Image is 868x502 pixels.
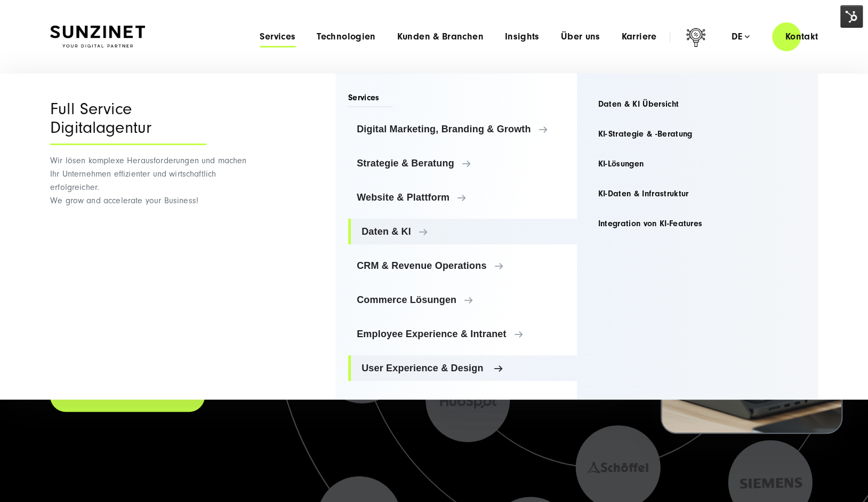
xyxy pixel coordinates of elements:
[357,192,568,203] span: Website & Plattform
[348,287,577,313] a: Commerce Lösungen
[348,92,392,107] span: Services
[348,150,577,176] a: Strategie & Beratung
[361,363,568,373] span: User Experience & Design
[357,294,568,305] span: Commerce Lösungen
[260,31,295,42] a: Services
[590,211,806,236] a: Integration von KI-Features
[357,124,568,134] span: Digital Marketing, Branding & Growth
[361,226,568,237] span: Daten & KI
[397,31,484,42] a: Kunden & Branchen
[590,151,806,177] a: KI-Lösungen
[357,329,568,339] span: Employee Experience & Intranet
[590,121,806,147] a: KI-Strategie & -Beratung
[505,31,540,42] a: Insights
[50,26,145,48] img: SUNZINET Full Service Digital Agentur
[357,158,568,169] span: Strategie & Beratung
[590,91,806,117] a: Daten & KI Übersicht
[348,185,577,210] a: Website & Plattform
[348,355,577,381] a: User Experience & Design
[621,31,656,42] a: Karriere
[561,31,600,42] a: Über uns
[731,31,750,42] div: de
[840,5,863,28] img: HubSpot Tools-Menüschalter
[590,181,806,206] a: KI-Daten & Infrastruktur
[348,321,577,347] a: Employee Experience & Intranet
[357,260,568,271] span: CRM & Revenue Operations
[772,21,831,52] a: Kontakt
[50,100,206,145] div: Full Service Digitalagentur
[348,116,577,142] a: Digital Marketing, Branding & Growth
[317,31,375,42] a: Technologien
[348,219,577,244] a: Daten & KI
[348,253,577,278] a: CRM & Revenue Operations
[50,156,247,205] span: Wir lösen komplexe Herausforderungen und machen Ihr Unternehmen effizienter und wirtschaftlich er...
